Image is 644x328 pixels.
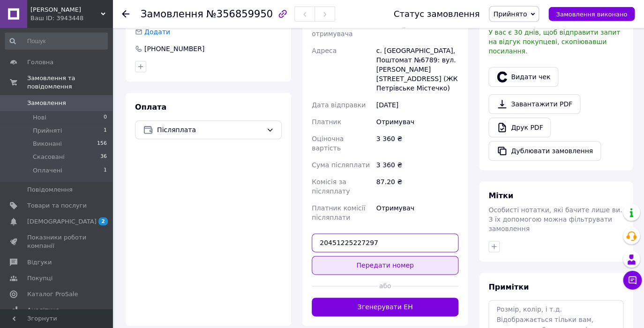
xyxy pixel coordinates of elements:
span: Примітки [488,283,529,291]
span: Руда Білка [30,6,101,14]
span: Товари та послуги [27,201,87,210]
span: Післяплата [157,125,262,135]
span: Додати [144,28,170,36]
span: Відгуки [27,258,52,267]
div: 3 360 ₴ [374,157,460,173]
span: Замовлення та повідомлення [27,74,112,91]
button: Дублювати замовлення [488,141,601,161]
span: Адреса [312,47,337,54]
input: Пошук [5,33,108,50]
div: Статус замовлення [394,9,480,19]
span: Замовлення виконано [556,11,627,18]
div: [PHONE_NUMBER] [143,44,205,53]
span: Аналітика [27,306,60,314]
span: Нові [33,113,46,122]
div: Отримувач [374,113,460,130]
span: Дата відправки [312,101,366,109]
span: Покупці [27,274,52,283]
span: Оплачені [33,166,62,175]
span: 36 [100,153,107,161]
button: Згенерувати ЕН [312,298,458,316]
button: Видати чек [488,67,558,87]
input: Номер експрес-накладної [312,233,458,252]
span: [DEMOGRAPHIC_DATA] [27,217,97,226]
span: 0 [104,113,107,122]
span: Повідомлення [27,186,73,194]
span: Замовлення [141,8,203,20]
span: Замовлення [27,99,66,107]
span: 1 [104,127,107,135]
button: Чат з покупцем [623,271,642,290]
span: Виконані [33,140,62,148]
div: Повернутися назад [122,9,129,19]
span: Платник [312,118,341,126]
span: Показники роботи компанії [27,233,87,250]
span: Платник комісії післяплати [312,204,365,221]
div: 3 360 ₴ [374,130,460,157]
span: або [378,281,392,291]
span: Скасовані [33,153,65,161]
span: Особисті нотатки, які бачите лише ви. З їх допомогою можна фільтрувати замовлення [488,206,622,232]
div: [PHONE_NUMBER] [374,16,460,42]
div: с. [GEOGRAPHIC_DATA], Поштомат №6789: вул. [PERSON_NAME][STREET_ADDRESS] (ЖК Петрівське Містечко) [374,42,460,97]
span: Телефон отримувача [312,21,352,37]
span: Каталог ProSale [27,290,78,298]
a: Завантажити PDF [488,94,580,114]
span: У вас є 30 днів, щоб відправити запит на відгук покупцеві, скопіювавши посилання. [488,29,620,55]
span: Прийняті [33,127,62,135]
span: 2 [98,217,108,225]
span: №356859950 [206,8,273,20]
button: Замовлення виконано [548,7,635,21]
div: [DATE] [374,97,460,113]
div: 87.20 ₴ [374,173,460,200]
div: Ваш ID: 3943448 [30,14,112,22]
div: Отримувач [374,200,460,226]
span: Мітки [488,191,513,200]
button: Передати номер [312,256,458,275]
span: Сума післяплати [312,161,370,169]
span: Оплата [135,103,166,112]
span: Оціночна вартість [312,135,344,152]
span: Головна [27,58,53,67]
span: Комісія за післяплату [312,178,350,195]
span: 156 [97,140,107,148]
span: Прийнято [493,10,527,18]
a: Друк PDF [488,118,551,137]
span: 1 [104,166,107,175]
